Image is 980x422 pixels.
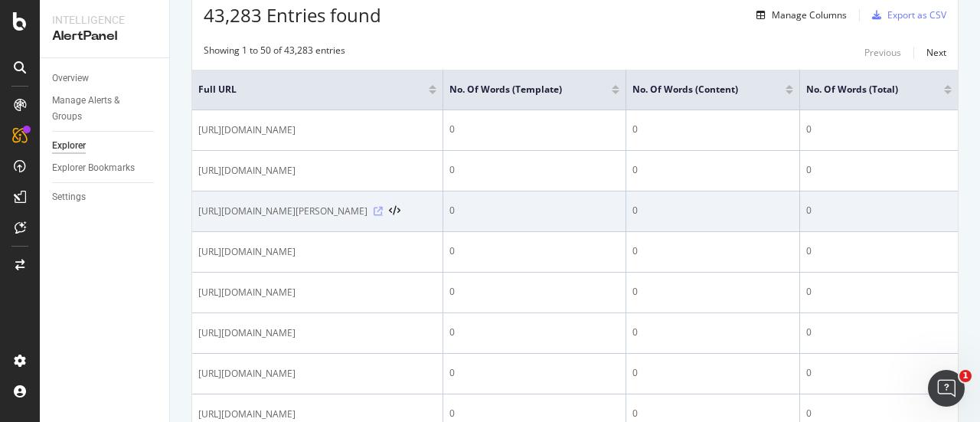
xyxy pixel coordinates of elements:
span: [URL][DOMAIN_NAME][PERSON_NAME] [198,204,367,219]
div: 0 [449,123,619,136]
a: Explorer [52,138,158,154]
div: Showing 1 to 50 of 43,283 entries [204,44,345,62]
div: 0 [632,244,794,258]
div: 0 [449,407,619,420]
div: 0 [632,123,794,136]
span: [URL][DOMAIN_NAME] [198,325,296,341]
button: Next [926,44,946,62]
button: Manage Columns [750,6,847,25]
div: 0 [806,407,952,420]
div: 0 [806,163,952,177]
div: 0 [449,163,619,177]
div: 0 [806,285,952,299]
div: 0 [449,285,619,299]
div: 0 [449,325,619,339]
a: Visit Online Page [374,207,383,216]
a: Settings [52,189,158,205]
div: Next [926,46,946,59]
div: 0 [449,244,619,258]
div: 0 [806,366,952,380]
div: Explorer Bookmarks [52,160,135,176]
div: 0 [632,325,794,339]
div: Intelligence [52,12,157,28]
span: [URL][DOMAIN_NAME] [198,163,296,178]
span: [URL][DOMAIN_NAME] [198,366,296,381]
div: 0 [806,123,952,136]
span: No. of Words (Content) [632,83,763,97]
a: Explorer Bookmarks [52,160,158,176]
div: 0 [449,366,619,380]
div: Manage Columns [772,8,847,21]
div: 0 [632,407,794,420]
div: Previous [864,46,901,59]
div: 0 [806,204,952,218]
a: Overview [52,70,158,87]
div: Settings [52,189,86,205]
div: Overview [52,70,89,87]
span: [URL][DOMAIN_NAME] [198,285,296,300]
button: View HTML Source [389,206,400,217]
span: Full URL [198,83,406,97]
div: Export as CSV [887,8,946,21]
span: [URL][DOMAIN_NAME] [198,123,296,138]
div: AlertPanel [52,28,157,45]
div: 0 [632,285,794,299]
span: [URL][DOMAIN_NAME] [198,407,296,422]
div: 0 [806,325,952,339]
button: Previous [864,44,901,62]
span: 43,283 Entries found [204,2,381,28]
div: 0 [632,204,794,218]
span: No. of Words (Total) [806,83,921,97]
span: 1 [959,370,972,382]
div: 0 [449,204,619,218]
a: Manage Alerts & Groups [52,93,158,125]
iframe: Intercom live chat [928,370,965,407]
div: Manage Alerts & Groups [52,93,144,125]
div: 0 [632,163,794,177]
div: 0 [806,244,952,258]
div: Explorer [52,138,86,154]
div: 0 [632,366,794,380]
button: Export as CSV [866,3,946,28]
span: [URL][DOMAIN_NAME] [198,244,296,260]
span: No. of Words (Template) [449,83,588,97]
